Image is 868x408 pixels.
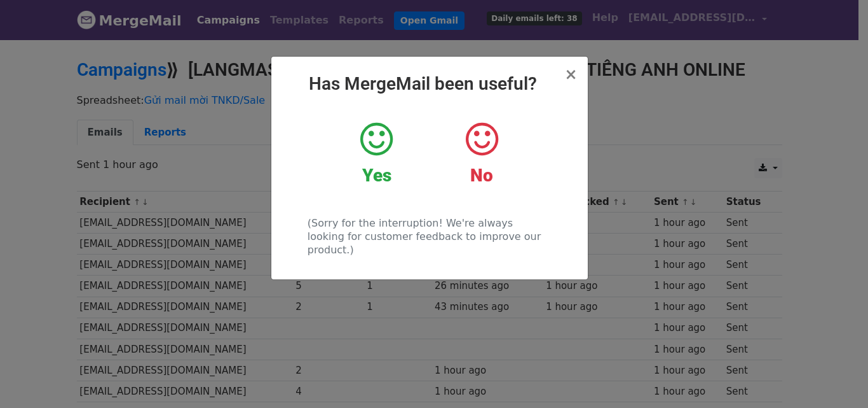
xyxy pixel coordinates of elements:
a: Yes [334,120,419,186]
span: × [564,66,577,83]
p: (Sorry for the interruption! We're always looking for customer feedback to improve our product.) [308,216,551,257]
strong: Yes [362,165,391,186]
button: Close [564,67,577,82]
a: No [438,120,524,186]
strong: No [470,165,493,186]
h2: Has MergeMail been useful? [281,73,578,95]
